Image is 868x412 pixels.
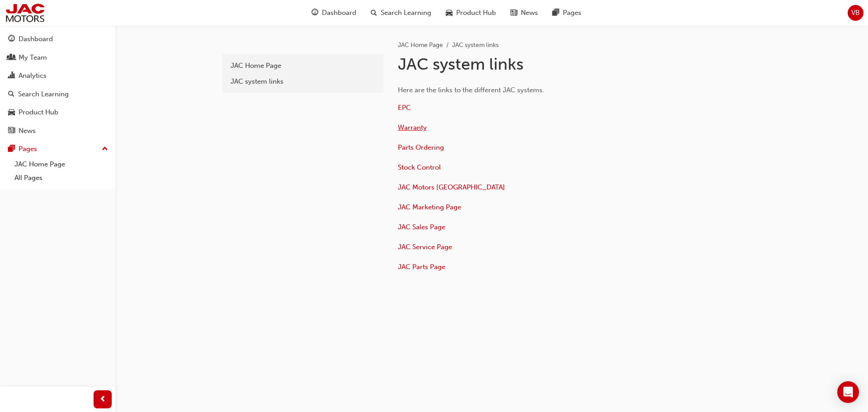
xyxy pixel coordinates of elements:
div: Pages [19,144,37,154]
a: JAC Marketing Page [398,203,461,211]
button: DashboardMy TeamAnalyticsSearch LearningProduct HubNews [4,29,112,141]
span: car-icon [8,109,15,117]
a: search-iconSearch Learning [363,4,439,22]
a: JAC Service Page [398,243,452,251]
div: Analytics [19,71,47,81]
a: JAC Home Page [398,41,443,49]
a: Analytics [4,67,112,84]
span: news-icon [8,127,15,135]
a: JAC Parts Page [398,263,445,271]
button: VB [848,5,863,21]
span: news-icon [510,7,517,19]
div: My Team [19,52,47,63]
span: search-icon [371,7,377,19]
a: Product Hub [4,104,112,121]
a: EPC [398,104,411,112]
span: pages-icon [8,145,15,153]
button: Pages [4,141,112,157]
span: guage-icon [8,35,15,43]
li: JAC system links [452,40,499,51]
a: Warranty [398,123,427,132]
span: car-icon [446,7,453,19]
span: Search Learning [381,8,431,18]
a: JAC Sales Page [398,223,445,231]
a: Parts Ordering [398,143,444,152]
span: Dashboard [322,8,356,18]
span: chart-icon [8,72,15,80]
div: Search Learning [18,89,69,99]
span: Pages [563,8,581,18]
span: pages-icon [552,7,559,19]
a: car-iconProduct Hub [439,4,503,22]
a: Search Learning [4,86,112,103]
a: Dashboard [4,31,112,47]
a: JAC Home Page [226,58,380,74]
a: My Team [4,49,112,66]
div: JAC Home Page [231,61,375,71]
span: News [521,8,538,18]
a: guage-iconDashboard [304,4,363,22]
div: Dashboard [19,34,53,44]
a: News [4,123,112,139]
span: guage-icon [311,7,318,19]
a: All Pages [11,171,112,185]
span: up-icon [102,143,108,155]
a: news-iconNews [503,4,545,22]
h1: JAC system links [398,54,694,74]
div: JAC system links [231,76,375,87]
a: JAC Motors [GEOGRAPHIC_DATA] [398,183,505,191]
div: News [19,126,36,136]
span: Product Hub [456,8,496,18]
div: Product Hub [19,107,58,118]
a: Stock Control [398,163,441,171]
a: JAC system links [226,74,380,90]
a: pages-iconPages [545,4,589,22]
div: Open Intercom Messenger [837,381,859,403]
span: search-icon [8,90,14,99]
a: JAC Home Page [11,157,112,171]
span: people-icon [8,54,15,62]
span: VB [851,8,860,18]
span: prev-icon [99,394,106,405]
img: jac-portal [5,3,46,23]
span: Here are the links to the different JAC systems. [398,86,544,94]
